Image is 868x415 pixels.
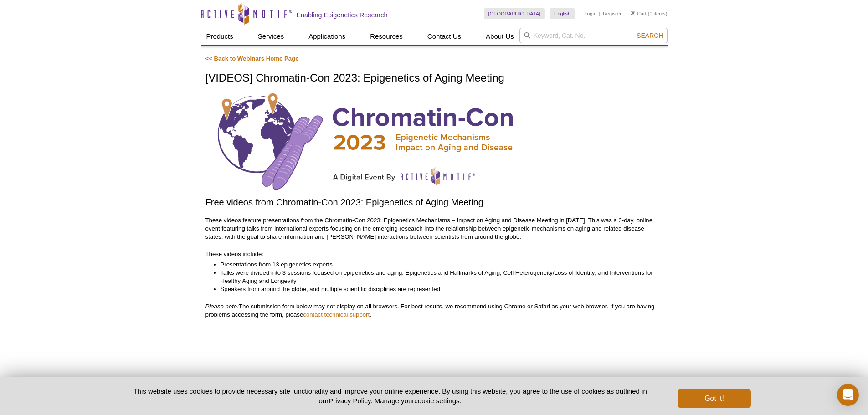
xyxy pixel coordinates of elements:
[634,31,666,40] button: Search
[252,28,290,45] a: Services
[205,250,663,258] p: These videos include:
[637,32,663,39] span: Search
[221,261,654,269] li: Presentations from 13 epigenetics experts
[484,8,545,19] a: [GEOGRAPHIC_DATA]
[631,11,635,15] img: Your Cart
[205,302,663,319] p: The submission form below may not display on all browsers. For best results, we recommend using C...
[631,8,668,19] li: (0 items)
[329,397,370,405] a: Privacy Policy
[303,311,370,318] a: contact technical support
[303,28,351,45] a: Applications
[201,28,239,45] a: Products
[118,386,663,405] p: This website uses cookies to provide necessary site functionality and improve your online experie...
[414,397,459,405] button: cookie settings
[205,72,663,85] h1: [VIDEOS] Chromatin-Con 2023: Epigenetics of Aging Meeting
[221,285,654,293] li: Speakers from around the globe, and multiple scientific disciplines are represented
[519,28,668,43] input: Keyword, Cat. No.
[550,8,575,19] a: English
[837,384,859,406] div: Open Intercom Messenger
[599,8,601,19] li: |
[631,10,647,17] a: Cart
[205,196,663,210] h2: Free videos from Chromatin-Con 2023: Epigenetics of Aging Meeting
[205,216,663,241] p: These videos feature presentations from the Chromatin-Con 2023: Epigenetics Mechanisms – Impact o...
[205,303,239,310] em: Please note:
[678,389,750,408] button: Got it!
[422,28,467,45] a: Contact Us
[297,11,388,19] h2: Enabling Epigenetics Research
[205,55,299,62] a: << Back to Webinars Home Page
[603,10,621,17] a: Register
[365,28,408,45] a: Resources
[584,10,596,17] a: Login
[205,91,524,192] img: Chromatin-Con 2023
[221,269,654,285] li: Talks were divided into 3 sessions focused on epigenetics and aging: Epigenetics and Hallmarks of...
[480,28,519,45] a: About Us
